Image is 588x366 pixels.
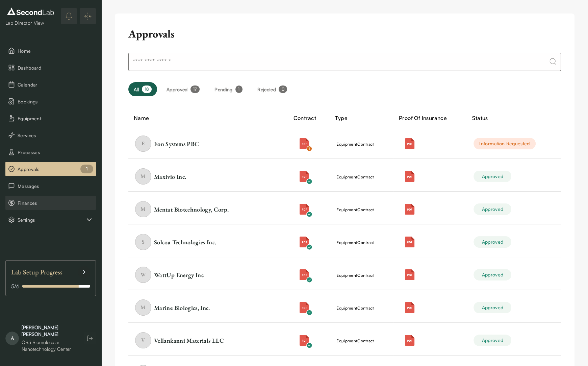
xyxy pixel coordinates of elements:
[235,86,242,93] div: 1
[330,110,393,126] th: Type
[404,302,415,313] img: Attachment icon for pdf
[299,302,310,313] img: Attachment icon for pdf
[474,171,511,182] div: Approved
[295,331,314,350] button: Attachment icon for pdfCheck icon for pdf
[135,136,281,152] a: item Eon Systems PBC
[5,111,96,125] button: Equipment
[5,6,56,17] img: logo
[5,332,19,345] span: A
[306,178,312,185] img: Check icon for pdf
[154,238,216,246] div: Solcoa Technologies Inc.
[135,168,151,185] span: M
[135,201,281,217] a: item Mentat Biotechnology, Corp.
[135,168,281,185] a: item Maxivio Inc.
[299,204,310,215] img: Attachment icon for pdf
[404,237,415,247] img: Attachment icon for pdf
[135,136,151,152] span: E
[18,149,93,156] span: Processes
[474,335,511,346] div: Approved
[18,81,93,88] span: Calendar
[128,110,288,126] th: Name
[18,216,85,223] span: Settings
[404,204,415,215] img: Attachment icon for pdf
[190,86,200,93] div: 17
[5,44,96,58] button: Home
[5,94,96,108] button: Bookings
[295,200,314,219] button: Attachment icon for pdfCheck icon for pdf
[18,166,93,173] span: Approvals
[279,86,287,93] div: 0
[135,332,281,348] div: item Vellankanni Materials LLC
[154,271,204,279] div: WattUp Energy Inc
[5,128,96,142] button: Services
[404,138,415,149] img: Attachment icon for pdf
[474,302,511,313] div: Approved
[474,269,511,280] div: Approved
[288,110,330,126] th: Contract
[404,269,415,280] img: Attachment icon for pdf
[295,167,314,186] button: Attachment icon for pdfCheck icon for pdf
[306,211,312,217] img: Check icon for pdf
[5,196,96,210] button: Finances
[18,182,93,190] span: Messages
[135,234,281,250] a: item Solcoa Technologies Inc.
[336,207,374,212] span: equipment Contract
[306,277,312,283] img: Check icon for pdf
[154,140,199,148] div: Eon Systems PBC
[142,86,152,93] div: 18
[393,110,467,126] th: Proof Of Insurance
[306,146,312,152] img: Check icon for pdf
[154,336,224,345] div: Vellankanni Materials LLC
[22,339,77,352] div: QB3 Biomolecular Nanotechnology Center
[18,64,93,71] span: Dashboard
[299,237,310,247] img: Attachment icon for pdf
[306,342,312,348] img: Check icon for pdf
[154,205,229,214] div: Mentat Biotechnology, Corp.
[295,298,314,317] button: Attachment icon for pdfCheck icon for pdf
[80,8,96,24] button: Expand/Collapse sidebar
[5,60,96,75] button: Dashboard
[336,273,374,278] span: equipment Contract
[18,132,93,139] span: Services
[84,332,96,344] button: Log out
[154,303,210,312] div: Marine Biologics, Inc.
[161,82,205,96] button: Filter Approved bookings
[135,299,281,316] a: item Marine Biologics, Inc.
[299,269,310,280] img: Attachment icon for pdf
[135,267,281,283] a: item WattUp Energy Inc
[61,8,77,24] button: notifications
[5,77,96,92] li: Calendar
[135,267,151,283] span: W
[128,27,175,41] h2: Approvals
[5,162,96,176] button: Approvals
[5,213,96,227] div: Settings sub items
[22,324,77,338] div: [PERSON_NAME] [PERSON_NAME]
[336,240,374,245] span: equipment Contract
[404,335,415,346] img: Attachment icon for pdf
[404,171,415,182] img: Attachment icon for pdf
[295,134,314,153] button: Attachment icon for pdfCheck icon for pdf
[299,138,310,149] img: Attachment icon for pdf
[5,179,96,193] a: Messages
[252,82,292,96] button: Filter Rejected bookings
[5,213,96,227] button: Settings
[474,138,535,149] div: Information Requested
[336,338,374,343] span: equipment Contract
[467,110,561,126] th: Status
[5,145,96,159] button: Processes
